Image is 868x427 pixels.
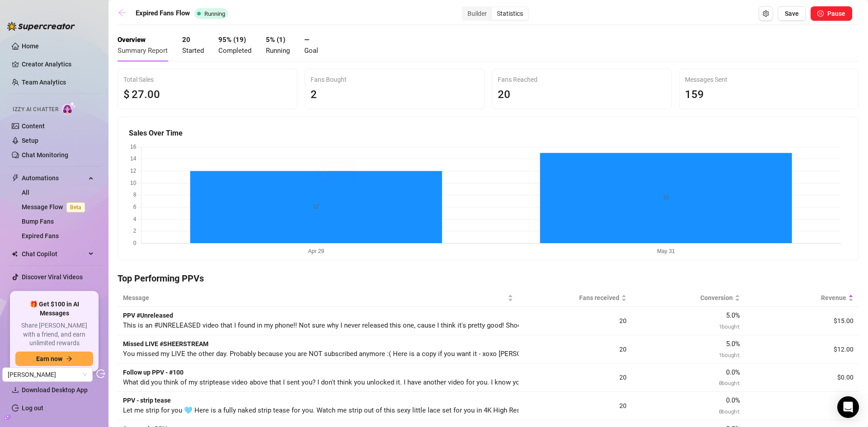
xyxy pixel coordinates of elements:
button: Save Flow [778,6,806,21]
h4: Top Performing PPVs [118,272,859,285]
th: Message [118,289,519,307]
a: Bump Fans [22,218,54,225]
th: Revenue [745,289,859,307]
span: 5.0 % [726,311,740,319]
span: Allie Rae [8,368,87,381]
span: .00 [144,88,160,101]
div: Fans Reached [498,75,666,84]
span: 0 bought [719,408,740,415]
span: Completed [218,47,251,55]
span: $ [123,86,130,103]
strong: 5 % ( 1 ) [266,36,285,44]
span: Pause [827,10,845,17]
span: Message [123,293,506,303]
a: Creator Analytics [22,57,94,71]
strong: Overview [118,36,146,44]
span: 27 [132,88,144,101]
span: 1 bought [719,351,740,358]
img: Chat Copilot [12,251,18,257]
span: 0.0 % [726,396,740,404]
span: Save [785,10,799,17]
div: Statistics [492,7,528,20]
button: Open Exit Rules [759,6,773,21]
span: Automations [22,171,86,185]
a: Team Analytics [22,79,66,86]
span: download [12,386,19,394]
th: Fans received [519,289,632,307]
a: Message FlowBeta [22,203,89,211]
td: 20 [519,364,632,392]
span: arrow-right [66,356,72,362]
span: 0.0 % [726,368,740,376]
td: 20 [519,335,632,364]
img: AI Chatter [62,102,76,115]
div: Total Sales [123,75,292,84]
span: Chat Copilot [22,247,86,261]
a: Home [22,42,39,50]
strong: PPV #Unreleased [123,312,173,319]
span: Izzy AI Chatter [13,105,58,114]
a: Expired Fans [22,232,59,239]
span: 5.0 % [726,340,740,348]
a: Setup [22,137,38,144]
strong: Follow up PPV - #100 [123,369,184,376]
a: arrow-left [118,8,131,19]
img: logo-BBDzfeDw.svg [7,22,75,31]
span: Goal [304,47,318,55]
span: arrow-left [118,8,127,17]
strong: Expired Fans Flow [136,9,190,17]
span: This is an #UNRELEASED video that I found in my phone!! Not sure why I never released this one, c... [123,321,765,329]
span: setting [763,10,769,17]
div: Builder [462,7,492,20]
span: Fans received [524,293,619,303]
a: Content [22,122,45,130]
span: build [5,414,11,421]
td: $0.00 [745,364,859,392]
span: Conversion [637,293,733,303]
span: You missed my LIVE the other day. Probably because you are NOT subscribed anymore :( Here is a co... [123,350,561,358]
strong: — [304,36,309,44]
strong: Missed LIVE #SHEERSTREAM [123,340,208,347]
th: Conversion [632,289,745,307]
button: Pause [811,6,852,21]
a: Chat Monitoring [22,151,68,159]
span: Share [PERSON_NAME] with a friend, and earn unlimited rewards [15,321,93,348]
span: Earn now [36,355,62,362]
span: Running [266,47,290,55]
span: 0 bought [719,379,740,386]
a: Discover Viral Videos [22,273,83,281]
h5: Sales Over Time [129,128,848,139]
td: 20 [519,307,632,335]
td: $0.00 [745,392,859,420]
strong: 20 [182,36,190,44]
span: pause-circle [817,10,824,17]
a: All [22,189,29,196]
span: Started [182,47,204,55]
span: thunderbolt [12,174,19,182]
span: 🎁 Get $100 in AI Messages [15,300,93,318]
div: Open Intercom Messenger [837,396,859,418]
div: segmented control [462,6,529,21]
div: Fans Bought [311,75,479,84]
td: 20 [519,392,632,420]
span: 20 [498,88,510,101]
span: Download Desktop App [22,386,88,394]
span: 1 bought [719,323,740,330]
a: Log out [22,404,43,412]
td: $15.00 [745,307,859,335]
span: Summary Report [118,47,168,55]
div: Messages Sent [685,75,853,84]
span: Beta [66,202,85,212]
strong: 95 % ( 19 ) [218,36,246,44]
span: Let me strip for you 🩵 Here is a fully naked strip tease for you. Watch me strip out of this sexy... [123,406,830,414]
span: logout [96,369,105,378]
strong: PPV - strip tease [123,397,171,404]
span: Revenue [751,293,846,303]
span: 2 [311,88,317,101]
td: $12.00 [745,335,859,364]
span: Running [204,10,225,17]
button: Earn nowarrow-right [15,352,93,366]
span: 159 [685,88,704,101]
